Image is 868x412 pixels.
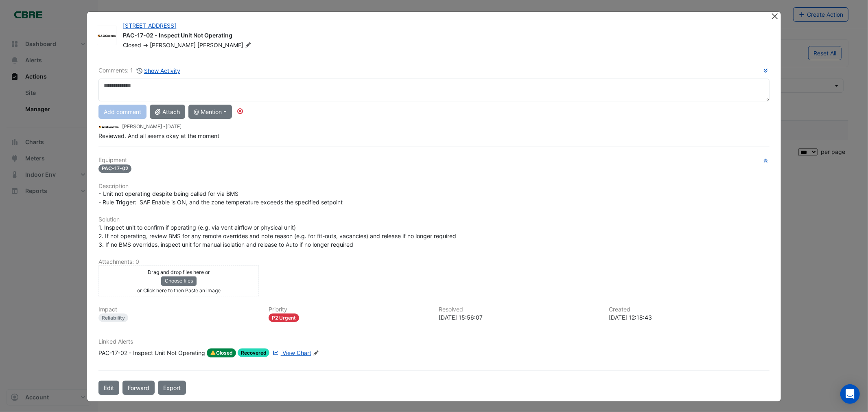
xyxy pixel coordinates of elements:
[282,349,311,356] span: View Chart
[98,381,119,395] button: Edit
[123,42,141,48] span: Closed
[439,306,599,313] h6: Resolved
[98,123,119,131] img: AG Coombs
[98,216,769,223] h6: Solution
[439,313,599,322] div: [DATE] 15:56:07
[98,306,259,313] h6: Impact
[197,41,253,49] span: [PERSON_NAME]
[98,313,128,322] div: Reliability
[98,190,343,206] span: - Unit not operating despite being called for via BMS - Rule Trigger: SAF Enable is ON, and the z...
[98,224,456,248] span: 1. Inspect unit to confirm if operating (e.g. via vent airflow or physical unit) 2. If not operat...
[609,313,770,322] div: [DATE] 12:18:43
[313,350,319,356] fa-icon: Edit Linked Alerts
[236,107,244,115] div: Tooltip anchor
[137,287,221,294] small: or Click here to then Paste an image
[269,313,299,322] div: P2 Urgent
[840,384,860,404] div: Open Intercom Messenger
[98,183,769,190] h6: Description
[207,348,236,357] span: Closed
[98,338,769,345] h6: Linked Alerts
[269,306,429,313] h6: Priority
[609,306,770,313] h6: Created
[98,164,131,173] span: PAC-17-02
[158,381,186,395] a: Export
[98,259,769,265] h6: Attachments: 0
[123,22,176,29] a: [STREET_ADDRESS]
[123,31,761,41] div: PAC-17-02 - Inspect Unit Not Operating
[98,66,181,75] div: Comments: 1
[98,157,769,164] h6: Equipment
[166,123,181,129] span: 2025-08-14 15:56:06
[136,66,181,75] button: Show Activity
[271,348,311,357] a: View Chart
[98,348,205,357] div: PAC-17-02 - Inspect Unit Not Operating
[143,42,148,48] span: ->
[238,348,270,357] span: Recovered
[150,42,196,48] span: [PERSON_NAME]
[122,381,155,395] button: Forward
[150,105,185,119] button: Attach
[98,132,219,139] span: Reviewed. And all seems okay at the moment
[771,12,779,20] button: Close
[122,123,181,130] small: [PERSON_NAME] -
[148,269,210,275] small: Drag and drop files here or
[97,32,116,40] img: AG Coombs
[161,276,197,285] button: Choose files
[188,105,232,119] button: @ Mention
